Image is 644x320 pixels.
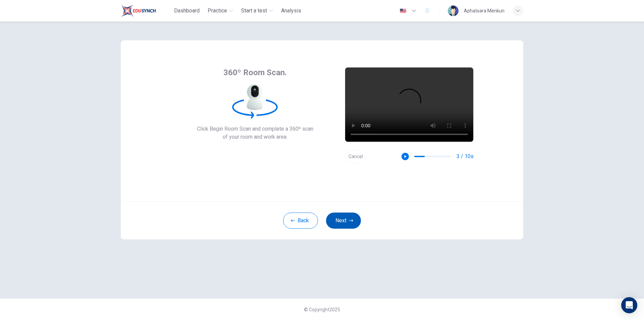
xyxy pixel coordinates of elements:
button: Practice [205,5,236,17]
button: Start a test [238,5,276,17]
img: Profile picture [448,5,459,16]
span: Start a test [241,7,267,15]
button: Back [283,213,318,229]
span: © Copyright 2025 [304,307,340,312]
button: Dashboard [171,5,202,17]
button: Next [326,213,361,229]
div: Aphatsara Menkun [464,7,504,15]
a: Train Test logo [121,4,171,17]
button: Cancel [345,150,366,163]
span: 3 / 10s [457,152,474,161]
span: 360º Room Scan. [223,67,287,78]
div: Open Intercom Messenger [621,297,637,313]
img: en [399,8,407,13]
span: Click Begin Room Scan and complete a 360º scan [197,125,313,133]
span: Dashboard [174,7,200,15]
button: Analysis [278,5,304,17]
span: Practice [208,7,227,15]
span: of your room and work area. [197,133,313,141]
span: Analysis [281,7,301,15]
img: Train Test logo [121,4,156,17]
